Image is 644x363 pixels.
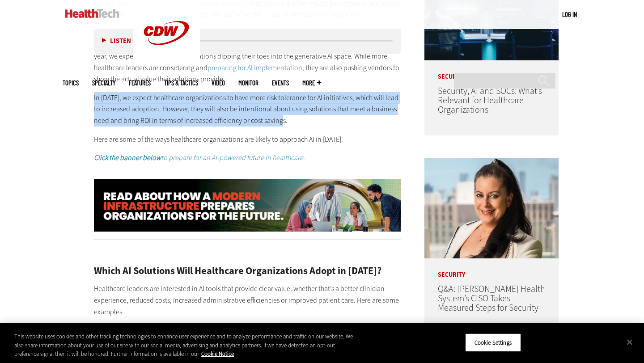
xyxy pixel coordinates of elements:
[94,153,161,162] strong: Click the banner below
[164,80,198,86] a: Tips & Tactics
[92,80,115,86] span: Specialty
[65,9,119,18] img: Home
[302,80,321,86] span: More
[94,153,305,162] em: to prepare for an AI-powered future in healthcare.
[272,80,289,86] a: Events
[438,85,542,116] a: Security, AI and SOCs: What’s Relevant for Healthcare Organizations
[562,10,577,19] div: User menu
[14,332,354,359] div: This website uses cookies and other tracking technologies to enhance user experience and to analy...
[133,59,200,68] a: CDW
[94,179,401,232] img: xs_infrasturcturemod_animated_q324_learn_desktop
[94,153,305,162] a: Click the banner belowto prepare for an AI-powered future in healthcare.
[94,283,401,317] p: Healthcare leaders are interested in AI tools that provide clear value, whether that’s a better c...
[620,332,640,352] button: Close
[438,283,545,314] a: Q&A: [PERSON_NAME] Health System’s CISO Takes Measured Steps for Security
[238,80,258,86] a: MonITor
[424,258,559,278] p: Security
[424,60,559,80] p: Security
[201,350,234,358] a: More information about your privacy
[94,92,401,127] p: In [DATE], we expect healthcare organizations to have more risk tolerance for AI initiatives, whi...
[212,80,225,86] a: Video
[424,158,559,258] img: Connie Barrera
[465,333,521,352] button: Cookie Settings
[129,80,151,86] a: Features
[562,10,577,18] a: Log in
[94,266,401,276] h2: Which AI Solutions Will Healthcare Organizations Adopt in [DATE]?
[63,80,79,86] span: Topics
[94,134,401,145] p: Here are some of the ways healthcare organizations are likely to approach AI in [DATE].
